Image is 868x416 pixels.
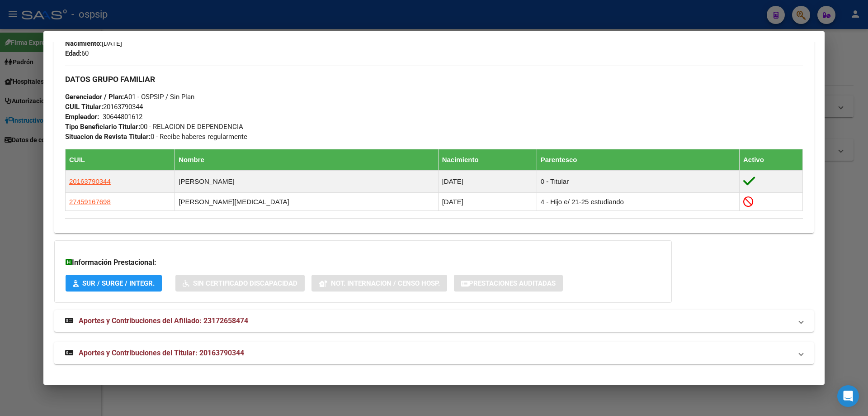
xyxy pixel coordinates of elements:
[175,193,438,211] td: [PERSON_NAME][MEDICAL_DATA]
[438,149,537,171] th: Nacimiento
[537,149,739,171] th: Parentesco
[65,123,243,131] span: 00 - RELACION DE DEPENDENCIA
[438,171,537,193] td: [DATE]
[175,171,438,193] td: [PERSON_NAME]
[66,149,175,171] th: CUIL
[65,49,89,57] span: 60
[331,279,440,287] span: Not. Internacion / Censo Hosp.
[193,279,297,287] span: Sin Certificado Discapacidad
[438,193,537,211] td: [DATE]
[65,133,151,141] strong: Situacion de Revista Titular:
[69,198,111,206] span: 27459167698
[65,74,803,84] h3: DATOS GRUPO FAMILIAR
[65,39,102,48] strong: Nacimiento:
[65,103,103,111] strong: CUIL Titular:
[79,316,248,325] span: Aportes y Contribuciones del Afiliado: 23172658474
[454,275,563,292] button: Prestaciones Auditadas
[103,112,142,122] div: 30644801612
[65,113,99,121] strong: Empleador:
[739,149,802,171] th: Activo
[65,93,194,101] span: A01 - OSPSIP / Sin Plan
[65,103,143,111] span: 20163790344
[65,49,81,57] strong: Edad:
[54,342,814,364] mat-expansion-panel-header: Aportes y Contribuciones del Titular: 20163790344
[469,279,556,287] span: Prestaciones Auditadas
[837,385,859,407] div: Open Intercom Messenger
[311,275,447,292] button: Not. Internacion / Censo Hosp.
[537,193,739,211] td: 4 - Hijo e/ 21-25 estudiando
[79,349,244,357] span: Aportes y Contribuciones del Titular: 20163790344
[69,177,111,185] span: 20163790344
[54,310,814,332] mat-expansion-panel-header: Aportes y Contribuciones del Afiliado: 23172658474
[175,149,438,171] th: Nombre
[537,171,739,193] td: 0 - Titular
[82,279,155,287] span: SUR / SURGE / INTEGR.
[65,39,122,48] span: [DATE]
[66,275,162,292] button: SUR / SURGE / INTEGR.
[65,123,140,131] strong: Tipo Beneficiario Titular:
[65,133,247,141] span: 0 - Recibe haberes regularmente
[66,257,660,268] h3: Información Prestacional:
[175,275,305,292] button: Sin Certificado Discapacidad
[65,93,124,101] strong: Gerenciador / Plan:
